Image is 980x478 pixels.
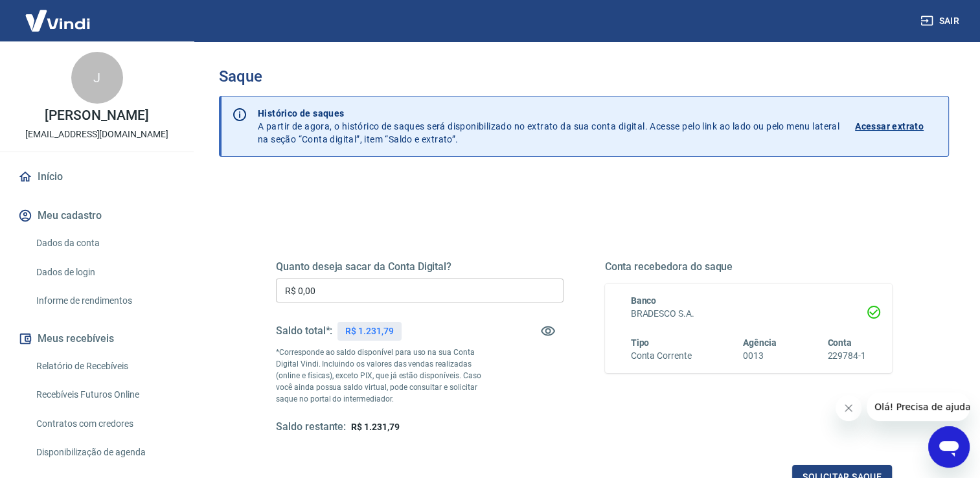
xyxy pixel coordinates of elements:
[31,381,178,408] a: Recebíveis Futuros Online
[45,109,148,122] p: [PERSON_NAME]
[855,120,924,133] p: Acessar extrato
[867,393,970,421] iframe: Mensagem da empresa
[16,1,100,40] img: Vindi
[16,201,178,230] button: Meu cadastro
[918,9,964,33] button: Sair
[8,9,109,19] span: Olá! Precisa de ajuda?
[827,337,852,348] span: Conta
[219,67,949,85] h3: Saque
[25,128,168,141] p: [EMAIL_ADDRESS][DOMAIN_NAME]
[276,324,332,337] h5: Saldo total*:
[743,349,777,363] h6: 0013
[631,337,650,348] span: Tipo
[16,324,178,353] button: Meus recebíveis
[31,230,178,256] a: Dados da conta
[605,260,893,273] h5: Conta recebedora do saque
[631,349,692,363] h6: Conta Corrente
[31,353,178,380] a: Relatório de Recebíveis
[631,307,867,321] h6: BRADESCO S.A.
[351,422,399,432] span: R$ 1.231,79
[928,426,970,468] iframe: Botão para abrir a janela de mensagens
[31,259,178,286] a: Dados de login
[345,324,393,338] p: R$ 1.231,79
[743,337,777,348] span: Agência
[631,295,657,306] span: Banco
[827,349,866,363] h6: 229784-1
[276,260,564,273] h5: Quanto deseja sacar da Conta Digital?
[16,163,178,191] a: Início
[258,107,839,146] p: A partir de agora, o histórico de saques será disponibilizado no extrato da sua conta digital. Ac...
[31,411,178,437] a: Contratos com credores
[276,420,346,434] h5: Saldo restante:
[855,107,938,146] a: Acessar extrato
[258,107,839,120] p: Histórico de saques
[276,347,492,405] p: *Corresponde ao saldo disponível para uso na sua Conta Digital Vindi. Incluindo os valores das ve...
[71,52,123,104] div: J
[31,439,178,466] a: Disponibilização de agenda
[31,288,178,314] a: Informe de rendimentos
[836,395,861,421] iframe: Fechar mensagem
